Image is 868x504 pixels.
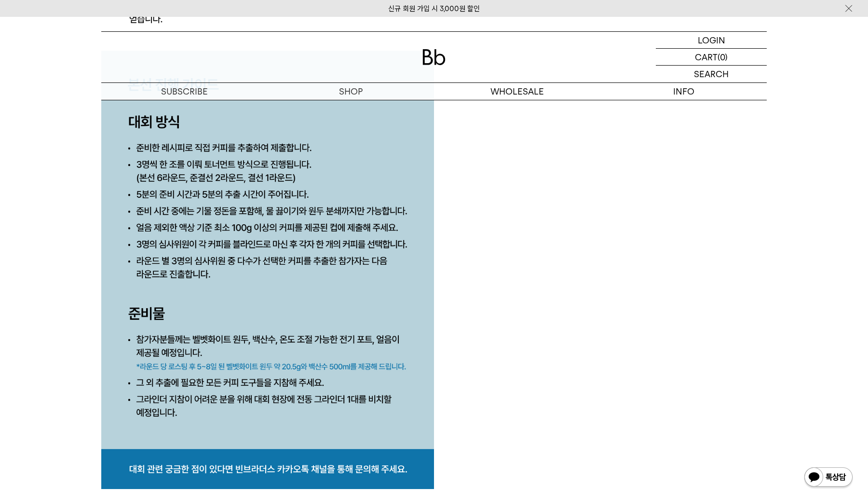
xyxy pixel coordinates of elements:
a: 신규 회원 가입 시 3,000원 할인 [388,4,480,13]
img: 로고 [422,49,446,65]
a: SHOP [268,83,434,100]
a: CART (0) [656,49,767,66]
a: LOGIN [656,32,767,49]
p: INFO [600,83,767,100]
p: (0) [718,49,728,65]
p: LOGIN [698,32,725,48]
p: SEARCH [694,66,729,82]
a: SUBSCRIBE [101,83,268,100]
img: 카카오톡 채널 1:1 채팅 버튼 [803,466,854,490]
p: CART [695,49,718,65]
p: WHOLESALE [434,83,600,100]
